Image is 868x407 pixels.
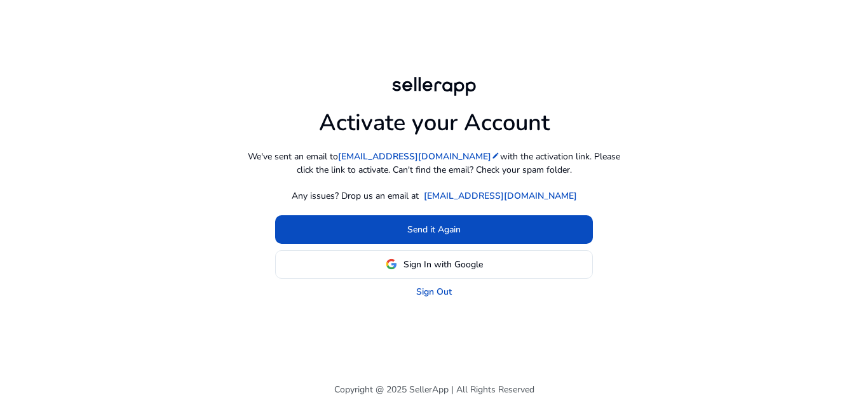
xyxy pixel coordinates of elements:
span: Send it Again [407,223,461,236]
button: Sign In with Google [275,250,593,279]
a: [EMAIL_ADDRESS][DOMAIN_NAME] [338,150,500,163]
button: Send it Again [275,215,593,244]
img: google-logo.svg [386,258,397,270]
p: We've sent an email to with the activation link. Please click the link to activate. Can't find th... [243,150,625,177]
a: Sign Out [416,285,452,298]
span: Sign In with Google [403,258,483,271]
p: Any issues? Drop us an email at [292,189,419,203]
a: [EMAIL_ADDRESS][DOMAIN_NAME] [424,189,577,203]
h1: Activate your Account [319,99,550,137]
mat-icon: edit [491,151,500,160]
